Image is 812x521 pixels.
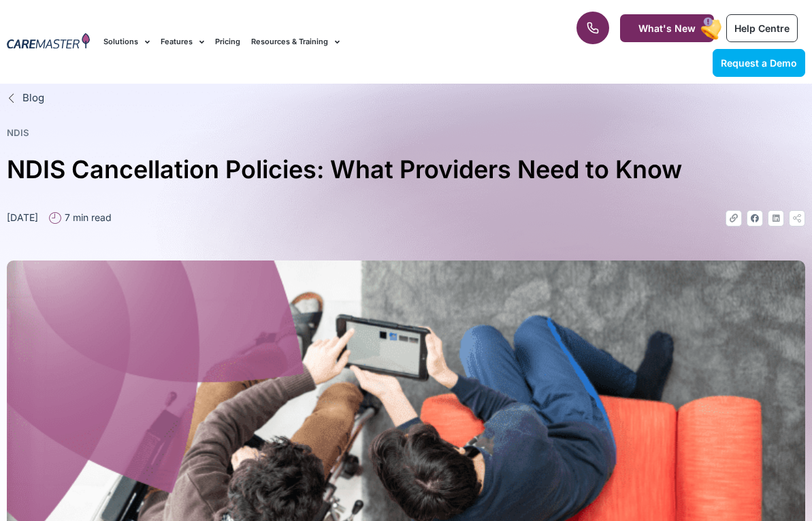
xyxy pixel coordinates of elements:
[161,19,204,65] a: Features
[638,22,696,34] span: What's New
[7,150,805,190] h1: NDIS Cancellation Policies: What Providers Need to Know
[61,210,112,224] span: 7 min read
[103,19,150,65] a: Solutions
[726,14,798,42] a: Help Centre
[7,212,38,223] time: [DATE]
[103,19,518,65] nav: Menu
[251,19,340,65] a: Resources & Training
[734,22,790,34] span: Help Centre
[7,33,90,51] img: CareMaster Logo
[713,49,805,77] a: Request a Demo
[19,90,44,106] span: Blog
[215,19,240,65] a: Pricing
[7,90,805,106] a: Blog
[7,127,29,138] a: NDIS
[620,14,714,42] a: What's New
[721,57,797,69] span: Request a Demo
